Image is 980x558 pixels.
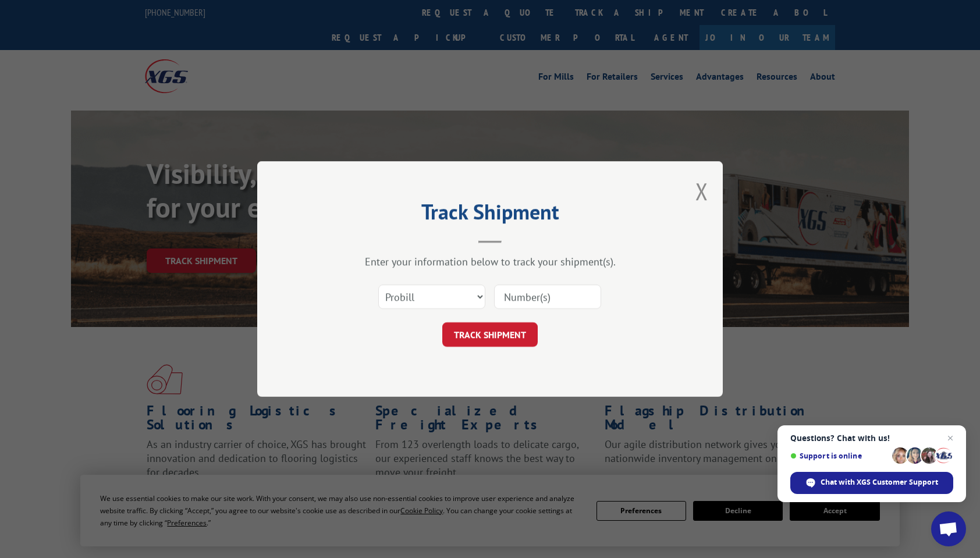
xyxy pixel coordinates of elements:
span: Chat with XGS Customer Support [821,477,938,488]
span: Questions? Chat with us! [790,433,953,443]
div: Open chat [931,511,966,546]
div: Enter your information below to track your shipment(s). [315,255,665,268]
button: Close modal [695,176,708,207]
input: Number(s) [494,285,601,309]
span: Support is online [790,452,888,460]
h2: Track Shipment [315,204,665,226]
button: TRACK SHIPMENT [442,322,538,347]
span: Close chat [943,431,957,445]
div: Chat with XGS Customer Support [790,472,953,494]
